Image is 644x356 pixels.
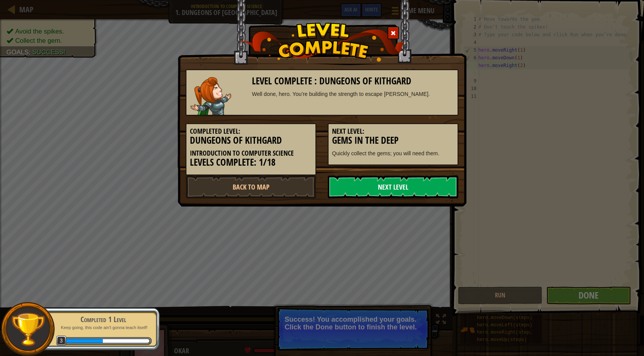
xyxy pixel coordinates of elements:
[332,128,454,135] h5: Next Level:
[190,77,231,115] img: captain.png
[328,175,458,198] a: Next Level
[240,23,405,62] img: level_complete.png
[332,135,454,146] h3: Gems in the Deep
[190,128,312,135] h5: Completed Level:
[56,336,67,346] span: 3
[190,135,312,146] h3: Dungeons of Kithgard
[186,175,316,198] a: Back to Map
[103,339,149,343] div: 18 XP until level 4
[55,314,152,325] div: Completed 1 Level
[190,157,312,168] h3: Levels Complete: 1/18
[252,90,454,98] div: Well done, hero. You’re building the strength to escape [PERSON_NAME].
[332,149,454,157] p: Quickly collect the gems; you will need them.
[252,76,454,86] h3: Level Complete : Dungeons of Kithgard
[55,325,152,331] p: Keep going, this code ain't gonna teach itself!
[190,149,312,157] h5: Introduction to Computer Science
[10,312,45,347] img: trophy.png
[65,339,103,343] div: 30 XP earned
